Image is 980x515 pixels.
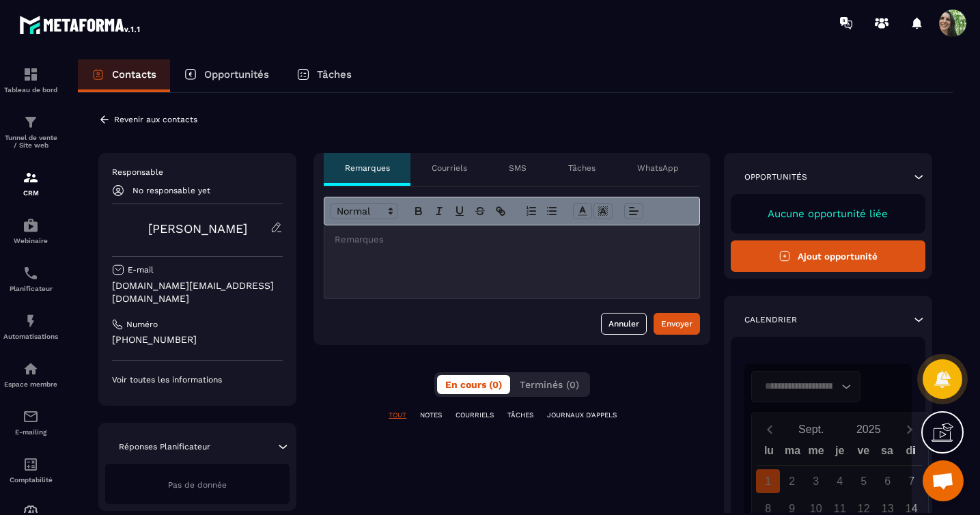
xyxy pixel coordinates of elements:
[23,217,39,234] img: automations
[119,441,210,452] p: Réponses Planificateur
[112,167,283,178] p: Responsable
[3,207,58,255] a: automationsautomationsWebinaire
[437,375,510,394] button: En cours (0)
[3,446,58,494] a: accountantaccountantComptabilité
[3,134,58,149] p: Tunnel de vente / Site web
[204,68,269,81] p: Opportunités
[170,59,283,92] a: Opportunités
[19,12,142,37] img: logo
[456,410,494,420] p: COURRIELS
[520,379,579,390] span: Terminés (0)
[3,398,58,446] a: emailemailE-mailing
[112,68,156,81] p: Contacts
[345,163,390,173] p: Remarques
[507,410,533,420] p: TÂCHES
[317,68,352,81] p: Tâches
[3,56,58,104] a: formationformationTableau de bord
[168,480,227,490] span: Pas de donnée
[744,314,797,325] p: Calendrier
[132,186,210,195] p: No responsable yet
[389,410,406,420] p: TOUT
[3,285,58,292] p: Planificateur
[3,159,58,207] a: formationformationCRM
[3,86,58,94] p: Tableau de bord
[547,410,617,420] p: JOURNAUX D'APPELS
[420,410,442,420] p: NOTES
[3,303,58,350] a: automationsautomationsAutomatisations
[3,104,58,159] a: formationformationTunnel de vente / Site web
[112,374,283,385] p: Voir toutes les informations
[3,237,58,245] p: Webinaire
[112,333,283,346] p: [PHONE_NUMBER]
[731,240,925,272] button: Ajout opportunité
[23,361,39,377] img: automations
[112,279,283,305] p: [DOMAIN_NAME][EMAIL_ADDRESS][DOMAIN_NAME]
[3,428,58,436] p: E-mailing
[445,379,502,390] span: En cours (0)
[432,163,467,173] p: Courriels
[3,476,58,484] p: Comptabilité
[3,189,58,197] p: CRM
[661,317,692,331] div: Envoyer
[126,319,158,330] p: Numéro
[114,115,197,124] p: Revenir aux contacts
[509,163,527,173] p: SMS
[654,313,700,335] button: Envoyer
[148,221,247,236] a: [PERSON_NAME]
[23,456,39,473] img: accountant
[744,208,912,220] p: Aucune opportunité liée
[283,59,365,92] a: Tâches
[128,264,154,275] p: E-mail
[744,171,807,182] p: Opportunités
[3,380,58,388] p: Espace membre
[3,255,58,303] a: schedulerschedulerPlanificateur
[923,460,964,501] a: Ouvrir le chat
[23,114,39,130] img: formation
[3,350,58,398] a: automationsautomationsEspace membre
[23,169,39,186] img: formation
[512,375,587,394] button: Terminés (0)
[3,333,58,340] p: Automatisations
[601,313,647,335] button: Annuler
[568,163,596,173] p: Tâches
[23,66,39,83] img: formation
[23,408,39,425] img: email
[637,163,679,173] p: WhatsApp
[78,59,170,92] a: Contacts
[23,265,39,281] img: scheduler
[23,313,39,329] img: automations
